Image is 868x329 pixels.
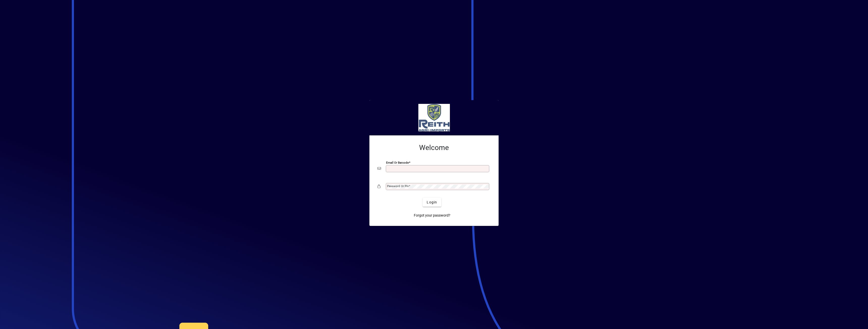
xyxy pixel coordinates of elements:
[387,184,409,188] mat-label: Password or Pin
[427,200,437,205] span: Login
[423,198,441,207] button: Login
[386,161,409,164] mat-label: Email or Barcode
[412,211,452,220] a: Forgot your password?
[414,213,450,218] span: Forgot your password?
[377,143,491,152] h2: Welcome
